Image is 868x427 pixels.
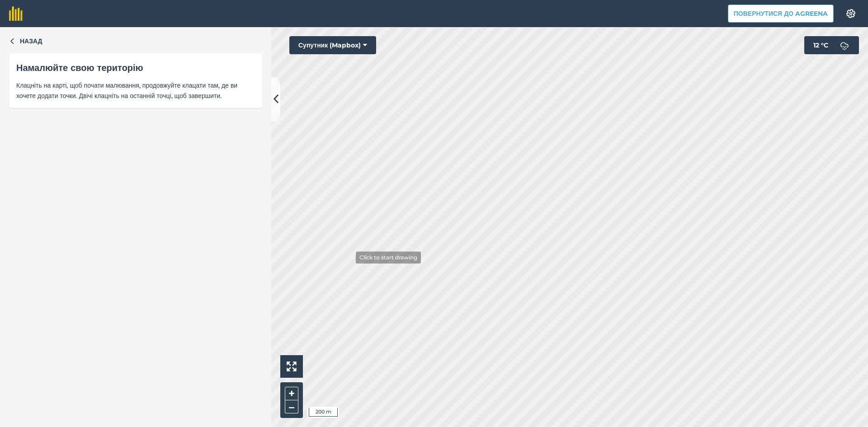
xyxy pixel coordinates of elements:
[9,6,23,21] img: fieldmargin Логотип
[287,361,297,371] img: Four arrows, one pointing top left, one top right, one bottom right and the last bottom left
[20,36,42,46] span: Назад
[285,400,298,413] button: –
[728,5,834,23] button: Повернутися до Agreena
[835,36,854,54] img: svg+xml;base64,PD94bWwgdmVyc2lvbj0iMS4wIiBlbmNvZGluZz0idXRmLTgiPz4KPCEtLSBHZW5lcmF0b3I6IEFkb2JlIE...
[289,36,376,54] button: Супутник (Mapbox)
[804,36,859,54] button: 12 °C
[813,36,828,54] span: 12 ° C
[16,80,255,101] span: Клацніть на карті, щоб почати малювання, продовжуйте клацати там, де ви хочете додати точки. Двіч...
[845,9,856,18] img: A cog icon
[285,387,298,400] button: +
[9,36,42,46] button: Назад
[16,61,255,75] div: Намалюйте свою територію
[356,251,421,263] div: Click to start drawing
